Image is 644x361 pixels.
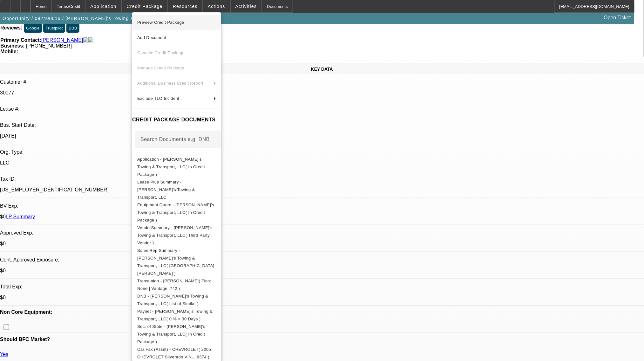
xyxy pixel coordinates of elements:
button: Application - Jake's Towing & Transport, LLC( In Credit Package ) [132,155,221,178]
span: VendorSummary - [PERSON_NAME]'s Towing & Transport, LLC( Third Party Vendor ) [137,225,213,245]
span: Sales Rep Summary - [PERSON_NAME]'s Towing & Transport, LLC( [GEOGRAPHIC_DATA][PERSON_NAME] ) [137,248,214,275]
button: Sec. of State - Jake's Towing & Transport, LLC( In Credit Package ) [132,323,221,345]
mat-label: Search Documents e.g. DNB [140,136,210,142]
span: Add Document [137,35,166,40]
button: Equipment Quote - Jake's Towing & Transport, LLC( In Credit Package ) [132,201,221,224]
span: Preview Credit Package [137,20,184,25]
button: Paynet - Jake's Towing & Transport, LLC( 0 % > 30 Days ) [132,307,221,323]
span: DNB - [PERSON_NAME]'s Towing & Transport, LLC( List of Similar ) [137,293,208,306]
button: Transunion - Nalker, Christopher( Fico: None | Vantage :742 ) [132,277,221,292]
button: Sales Rep Summary - Jake's Towing & Transport, LLC( Dubow, Bob ) [132,247,221,277]
span: Paynet - [PERSON_NAME]'s Towing & Transport, LLC( 0 % > 30 Days ) [137,309,213,321]
span: Equipment Quote - [PERSON_NAME]'s Towing & Transport, LLC( In Credit Package ) [137,202,214,222]
button: Car Fax (Asset) - CHEVROLET( 2005 CHEVROLET Silverado VIN....9374 ) [132,345,221,361]
h4: CREDIT PACKAGE DOCUMENTS [132,116,221,124]
span: Lease Plus Summary - [PERSON_NAME]'s Towing & Transport, LLC [137,179,195,199]
span: Transunion - [PERSON_NAME]( Fico: None | Vantage :742 ) [137,278,211,291]
span: Exclude TLO Incident [137,96,179,101]
button: VendorSummary - Jake's Towing & Transport, LLC( Third Party Vendor ) [132,224,221,247]
span: Application - [PERSON_NAME]'s Towing & Transport, LLC( In Credit Package ) [137,157,205,177]
span: Car Fax (Asset) - CHEVROLET( 2005 CHEVROLET Silverado VIN....9374 ) [137,347,211,359]
button: Lease Plus Summary - Jake's Towing & Transport, LLC [132,178,221,201]
span: Sec. of State - [PERSON_NAME]'s Towing & Transport, LLC( In Credit Package ) [137,324,205,344]
button: DNB - Jake's Towing & Transport, LLC( List of Similar ) [132,292,221,307]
